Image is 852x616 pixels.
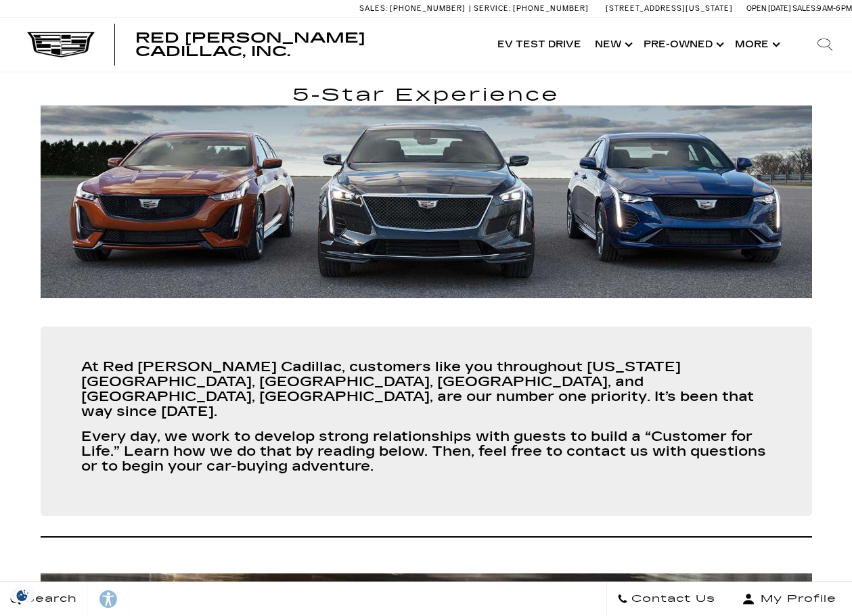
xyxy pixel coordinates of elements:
span: My Profile [755,590,836,609]
img: 2020 Cadillac Lineup [41,105,812,298]
img: Opt-Out Icon [7,588,38,602]
a: Pre-Owned [637,18,728,72]
a: [STREET_ADDRESS][US_STATE] [606,4,733,13]
img: Cadillac Dark Logo with Cadillac White Text [27,32,95,57]
span: Contact Us [628,590,715,609]
button: More [728,18,784,72]
p: At Red [PERSON_NAME] Cadillac, customers like you throughout [US_STATE][GEOGRAPHIC_DATA], [GEOGRA... [81,359,771,419]
span: Sales: [359,4,388,13]
a: Sales: [PHONE_NUMBER] [359,5,469,12]
span: [PHONE_NUMBER] [390,4,466,13]
span: Sales: [792,4,817,13]
span: Service: [474,4,511,13]
span: Red [PERSON_NAME] Cadillac, Inc. [135,30,365,60]
span: Open [DATE] [746,4,791,13]
a: Contact Us [606,582,726,616]
a: EV Test Drive [491,18,588,72]
p: Every day, we work to develop strong relationships with guests to build a “Customer for Life.” Le... [81,429,771,473]
a: Service: [PHONE_NUMBER] [469,5,592,12]
h1: 5-Star Experience [41,86,812,298]
section: Click to Open Cookie Consent Modal [7,588,38,602]
a: Red [PERSON_NAME] Cadillac, Inc. [135,31,477,58]
span: Search [21,590,77,609]
a: New [588,18,637,72]
span: 9 AM-6 PM [817,4,852,13]
button: Open user profile menu [726,582,852,616]
span: [PHONE_NUMBER] [513,4,589,13]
